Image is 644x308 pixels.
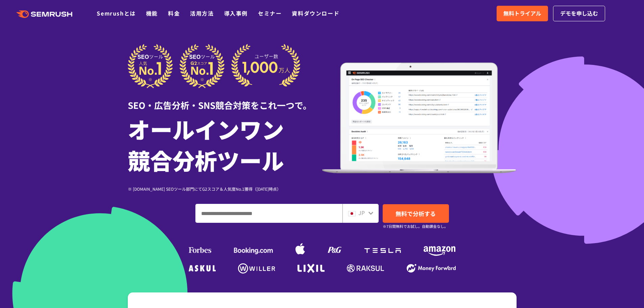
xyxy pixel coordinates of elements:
span: 無料で分析する [396,209,436,218]
a: 活用方法 [190,9,214,17]
a: 無料トライアル [497,6,548,21]
div: ※ [DOMAIN_NAME] SEOツール部門にてG2スコア＆人気度No.1獲得（[DATE]時点） [128,186,322,192]
span: デモを申し込む [560,9,598,18]
span: 無料トライアル [503,9,541,18]
h1: オールインワン 競合分析ツール [128,113,322,175]
div: SEO・広告分析・SNS競合対策をこれ一つで。 [128,88,322,112]
a: 料金 [168,9,180,17]
input: ドメイン、キーワードまたはURLを入力してください [196,204,342,222]
a: デモを申し込む [553,6,605,21]
a: 無料で分析する [383,204,449,223]
small: ※7日間無料でお試し。自動課金なし。 [383,223,448,230]
a: 導入事例 [224,9,248,17]
a: 機能 [146,9,158,17]
span: JP [358,209,365,217]
a: 資料ダウンロード [292,9,339,17]
a: セミナー [258,9,282,17]
a: Semrushとは [97,9,136,17]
